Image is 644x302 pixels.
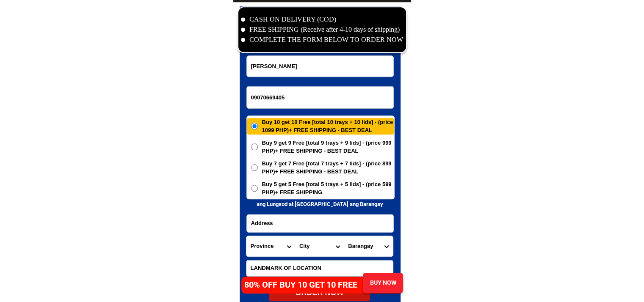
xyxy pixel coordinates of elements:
li: FREE SHIPPING (Receive after 4-10 days of shipping) [241,25,404,35]
input: Input phone_number [247,86,393,108]
input: Input LANDMARKOFLOCATION [246,260,393,276]
input: Buy 10 get 10 Free [total 10 trays + 10 lids] - (price 1099 PHP)+ FREE SHIPPING - BEST DEAL [251,123,258,129]
span: Buy 9 get 9 Free [total 9 trays + 9 lids] - (price 999 PHP)+ FREE SHIPPING - BEST DEAL [262,139,394,155]
h4: 80% OFF BUY 10 GET 10 FREE [244,278,366,291]
select: Select commune [344,236,392,256]
input: Input full_name [247,56,393,77]
input: Buy 7 get 7 Free [total 7 trays + 7 lids] - (price 899 PHP)+ FREE SHIPPING - BEST DEAL [251,164,258,171]
span: Buy 7 get 7 Free [total 7 trays + 7 lids] - (price 899 PHP)+ FREE SHIPPING - BEST DEAL [262,159,394,176]
select: Select district [295,236,344,256]
li: COMPLETE THE FORM BELOW TO ORDER NOW [241,35,404,45]
input: Buy 9 get 9 Free [total 9 trays + 9 lids] - (price 999 PHP)+ FREE SHIPPING - BEST DEAL [251,143,258,150]
input: Input address [247,214,393,232]
div: BUY NOW [363,278,403,287]
li: CASH ON DELIVERY (COD) [241,14,404,25]
span: Buy 10 get 10 Free [total 10 trays + 10 lids] - (price 1099 PHP)+ FREE SHIPPING - BEST DEAL [262,118,394,135]
select: Select province [246,236,295,256]
input: Buy 5 get 5 Free [total 5 trays + 5 lids] - (price 599 PHP)+ FREE SHIPPING [251,185,258,192]
span: Buy 5 get 5 Free [total 5 trays + 5 lids] - (price 599 PHP)+ FREE SHIPPING [262,180,394,197]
